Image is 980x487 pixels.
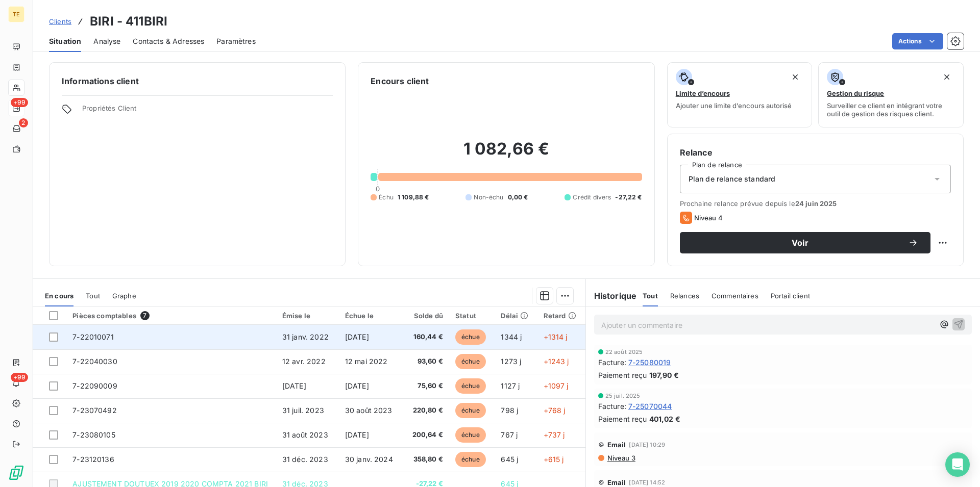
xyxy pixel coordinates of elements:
span: Gestion du risque [827,89,884,97]
span: 31 août 2023 [282,430,328,439]
div: Échue le [345,312,397,320]
span: Commentaires [712,292,758,300]
span: 31 janv. 2022 [282,332,329,341]
span: échue [455,427,486,443]
span: Plan de relance standard [689,174,776,184]
span: Facture : [598,401,626,412]
div: Retard [544,312,579,320]
span: Crédit divers [573,193,611,202]
img: Logo LeanPay [8,465,24,481]
button: Actions [892,33,943,49]
span: 645 j [501,455,518,464]
span: -27,22 € [615,193,642,202]
span: 93,60 € [409,356,443,367]
h6: Encours client [371,75,429,87]
span: 7-25080019 [628,357,671,368]
span: 7-25070044 [628,401,672,412]
span: 22 août 2025 [605,349,643,355]
span: Voir [692,239,908,247]
span: Échu [379,193,394,202]
span: Contacts & Adresses [133,36,204,46]
span: +768 j [544,406,566,415]
span: Graphe [112,292,136,300]
div: Pièces comptables [72,311,270,320]
h6: Informations client [62,75,333,87]
span: 31 déc. 2023 [282,455,328,464]
span: Surveiller ce client en intégrant votre outil de gestion des risques client. [827,101,955,118]
span: [DATE] 10:29 [629,442,665,448]
div: Open Intercom Messenger [945,452,970,477]
span: Situation [49,36,81,46]
span: 0 [376,185,380,193]
span: 25 juil. 2025 [605,393,641,399]
span: échue [455,329,486,345]
div: TE [8,6,24,22]
span: 767 j [501,430,518,439]
span: 30 août 2023 [345,406,393,415]
span: Portail client [771,292,810,300]
span: Paiement reçu [598,414,647,424]
span: 7-23080105 [72,430,115,439]
span: 2 [19,118,28,127]
span: Facture : [598,357,626,368]
span: +1097 j [544,381,569,390]
span: 1344 j [501,332,522,341]
span: +1314 j [544,332,568,341]
span: Paramètres [216,36,256,46]
div: Délai [501,312,531,320]
span: Ajouter une limite d’encours autorisé [676,101,792,110]
span: [DATE] [282,381,306,390]
span: 1273 j [501,357,521,366]
div: Émise le [282,312,333,320]
span: 200,64 € [409,430,443,440]
span: 7-23120136 [72,455,114,464]
span: 220,80 € [409,405,443,416]
span: échue [455,452,486,467]
span: Tout [643,292,658,300]
button: Limite d’encoursAjouter une limite d’encours autorisé [667,62,813,127]
span: 0,00 € [508,193,528,202]
span: Niveau 3 [606,454,635,462]
span: 75,60 € [409,381,443,391]
span: Paiement reçu [598,370,647,380]
span: Email [607,478,626,486]
span: 197,90 € [649,370,679,380]
span: échue [455,403,486,418]
span: Propriétés Client [82,104,333,118]
span: +99 [11,98,28,107]
span: [DATE] [345,381,369,390]
a: Clients [49,16,71,27]
span: 7-22010071 [72,332,114,341]
span: Non-échu [474,193,503,202]
span: 30 janv. 2024 [345,455,393,464]
span: échue [455,354,486,369]
span: +99 [11,373,28,382]
span: 31 juil. 2023 [282,406,324,415]
span: échue [455,378,486,394]
span: 7-23070492 [72,406,117,415]
h6: Relance [680,146,951,159]
span: En cours [45,292,73,300]
span: Limite d’encours [676,89,730,97]
span: Clients [49,17,71,25]
button: Gestion du risqueSurveiller ce client en intégrant votre outil de gestion des risques client. [818,62,964,127]
span: Tout [86,292,100,300]
span: Analyse [93,36,120,46]
span: Email [607,441,626,449]
span: [DATE] 14:52 [629,479,665,485]
span: +737 j [544,430,565,439]
span: 160,44 € [409,332,443,342]
span: 7-22040030 [72,357,117,366]
span: Niveau 4 [694,214,723,222]
span: Prochaine relance prévue depuis le [680,199,951,208]
span: +615 j [544,455,564,464]
span: [DATE] [345,332,369,341]
span: +1243 j [544,357,569,366]
span: 358,80 € [409,454,443,465]
button: Voir [680,232,930,253]
span: 1 109,88 € [398,193,429,202]
h6: Historique [586,290,637,302]
h3: BIRI - 411BIRI [90,12,167,31]
span: 1127 j [501,381,520,390]
div: Statut [455,312,489,320]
